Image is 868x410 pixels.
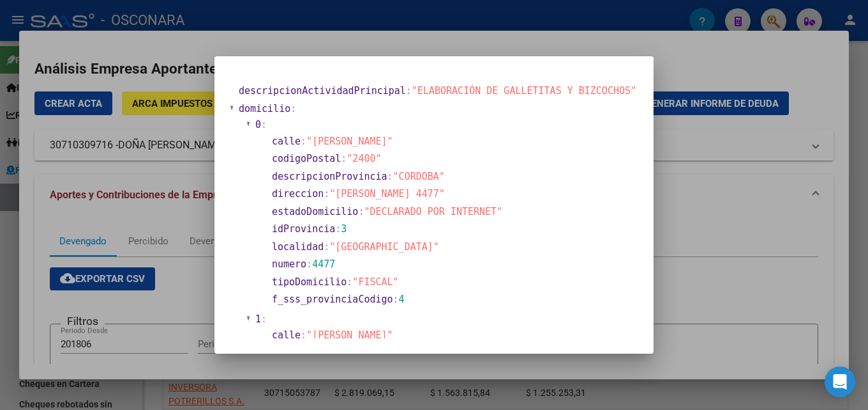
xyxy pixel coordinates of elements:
span: descripcionProvincia [272,171,387,182]
span: "FISCAL" [352,276,398,288]
span: descripcionActividadPrincipal [239,85,406,97]
span: "DECLARADO POR INTERNET" [364,206,502,217]
span: 4477 [312,258,335,270]
div: Open Intercom Messenger [825,367,855,397]
span: 3 [341,223,347,235]
span: : [324,241,329,253]
span: : [324,188,329,200]
span: "[PERSON_NAME]" [306,329,393,341]
span: : [261,313,267,325]
span: : [261,119,267,130]
span: "CORDOBA" [393,171,445,182]
span: direccion [272,188,324,200]
span: idProvincia [272,223,335,235]
span: : [393,294,399,305]
span: : [306,258,312,270]
span: : [301,136,306,147]
span: 1 [255,313,261,325]
span: : [387,171,393,182]
span: domicilio [239,103,290,114]
span: "[PERSON_NAME]" [306,136,393,147]
span: calle [272,329,301,341]
span: "2400" [347,153,381,164]
span: : [335,223,341,235]
span: : [290,103,296,114]
span: calle [272,136,301,147]
span: estadoDomicilio [272,206,358,217]
span: : [341,153,347,164]
span: "ELABORACIÓN DE GALLETITAS Y BIZCOCHOS" [412,85,636,97]
span: : [301,329,306,341]
span: 0 [255,119,261,130]
span: tipoDomicilio [272,276,347,288]
span: f_sss_provinciaCodigo [272,294,393,305]
span: : [347,276,352,288]
span: "[GEOGRAPHIC_DATA]" [329,241,439,253]
span: 4 [399,294,405,305]
span: numero [272,258,306,270]
span: : [358,206,364,217]
span: : [406,85,412,97]
span: "[PERSON_NAME] 4477" [329,188,445,200]
span: localidad [272,241,324,253]
span: codigoPostal [272,153,341,164]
